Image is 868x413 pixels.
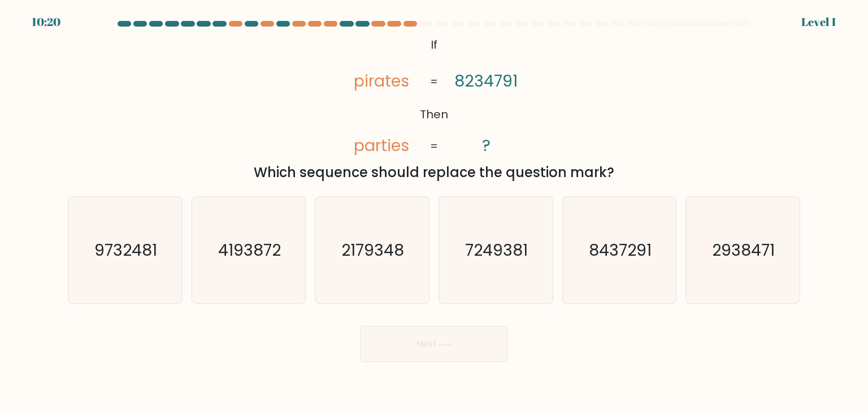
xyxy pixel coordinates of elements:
[431,37,437,53] tspan: If
[95,239,158,261] text: 9732481
[361,326,507,362] button: Next
[589,239,652,261] text: 8437291
[466,239,528,261] text: 7249381
[75,162,793,183] div: Which sequence should replace the question mark?
[713,239,775,261] text: 2938471
[333,34,535,158] svg: @import url('[URL][DOMAIN_NAME]);
[430,74,438,89] tspan: =
[32,14,60,31] div: 10:20
[218,239,281,261] text: 4193872
[482,134,491,157] tspan: ?
[454,70,518,92] tspan: 8234791
[430,138,438,154] tspan: =
[342,239,405,261] text: 2179348
[801,14,836,31] div: Level 1
[354,70,410,92] tspan: pirates
[354,134,410,157] tspan: parties
[420,106,448,122] tspan: Then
